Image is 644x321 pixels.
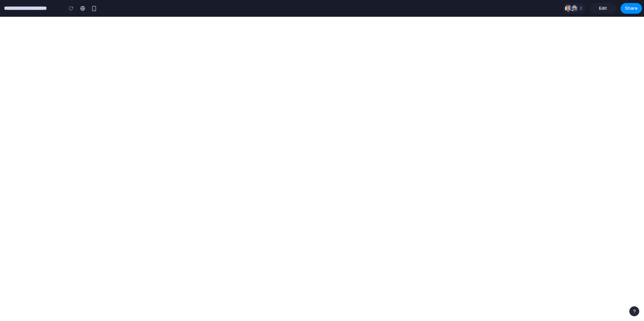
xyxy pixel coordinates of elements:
a: Edit [590,3,616,14]
span: Share [625,5,638,12]
span: 2 [580,5,584,12]
button: Share [621,3,642,14]
div: 2 [563,3,586,14]
span: Edit [599,5,607,12]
